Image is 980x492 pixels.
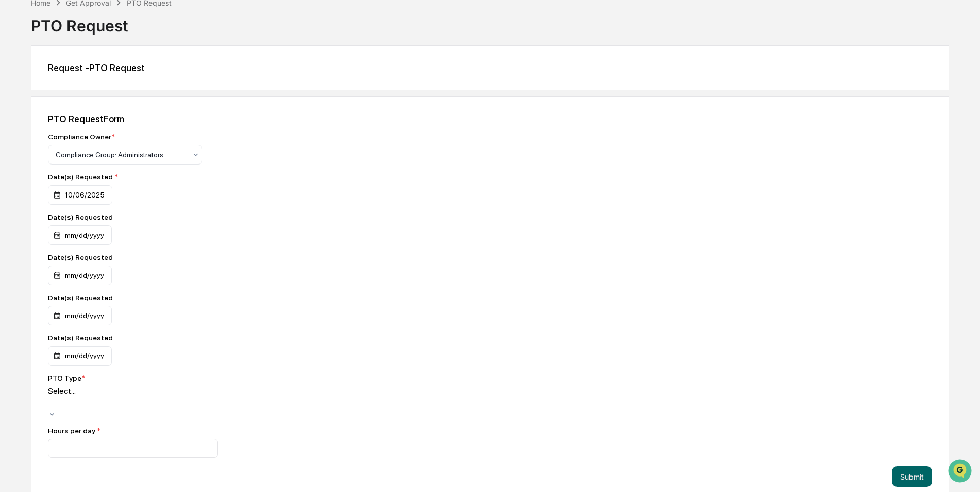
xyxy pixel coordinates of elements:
[31,8,949,35] div: PTO Request
[48,386,202,396] div: Select...
[35,89,130,97] div: We're available if you need us!
[947,458,975,486] iframe: Open customer support
[48,427,409,435] div: Hours per day
[48,374,85,382] div: PTO Type
[892,466,932,487] button: Submit
[6,145,69,164] a: 🔎Data Lookup
[71,126,132,144] a: 🗄️Attestations
[48,334,202,342] div: Date(s) Requested
[10,151,19,159] div: 🔎
[48,213,202,221] div: Date(s) Requested
[10,22,188,38] p: How can we help?
[48,62,932,73] div: Request - PTO Request
[21,130,66,140] span: Preclearance
[48,293,202,302] div: Date(s) Requested
[21,150,65,160] span: Data Lookup
[175,82,188,94] button: Start new chat
[48,133,115,141] div: Compliance Owner
[10,79,29,97] img: 1746055101610-c473b297-6a78-478c-a979-82029cc54cd1
[35,79,169,89] div: Start new chat
[6,126,71,144] a: 🖐️Preclearance
[48,225,112,245] div: mm/dd/yyyy
[48,185,112,205] div: 10/06/2025
[48,173,202,181] div: Date(s) Requested
[48,306,112,325] div: mm/dd/yyyy
[75,131,83,139] div: 🗄️
[73,174,125,183] a: Powered byPylon
[10,131,19,139] div: 🖐️
[48,346,112,366] div: mm/dd/yyyy
[48,266,112,285] div: mm/dd/yyyy
[48,113,932,124] div: PTO Request Form
[48,253,202,261] div: Date(s) Requested
[85,130,128,140] span: Attestations
[103,175,125,183] span: Pylon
